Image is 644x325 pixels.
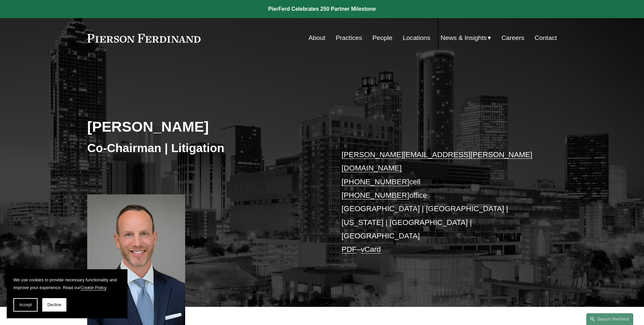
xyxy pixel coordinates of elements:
a: Search this site [586,313,633,325]
span: Accept [19,303,32,307]
button: Decline [42,298,66,312]
a: PDF [341,245,357,253]
button: Accept [13,298,38,312]
a: Contact [535,32,557,44]
h2: [PERSON_NAME] [87,118,322,135]
span: Decline [47,303,61,307]
span: News & Insights [441,32,487,44]
a: About [309,32,325,44]
a: [PHONE_NUMBER] [341,178,409,186]
a: [PERSON_NAME][EMAIL_ADDRESS][PERSON_NAME][DOMAIN_NAME] [341,150,532,172]
section: Cookie banner [7,269,127,318]
a: Careers [501,32,524,44]
p: We use cookies to provide necessary functionality and improve your experience. Read our . [13,276,121,291]
a: Cookie Policy [80,285,106,290]
a: Locations [403,32,430,44]
a: folder dropdown [441,32,491,44]
a: [PHONE_NUMBER] [341,191,409,199]
a: People [372,32,392,44]
a: Practices [336,32,362,44]
a: vCard [361,245,381,253]
h3: Co-Chairman | Litigation [87,141,322,155]
p: cell office [GEOGRAPHIC_DATA] | [GEOGRAPHIC_DATA] | [US_STATE] | [GEOGRAPHIC_DATA] | [GEOGRAPHIC_... [341,148,537,257]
